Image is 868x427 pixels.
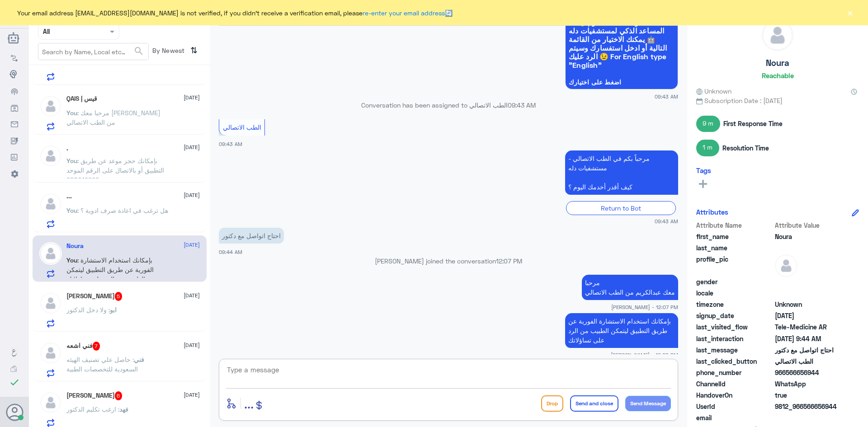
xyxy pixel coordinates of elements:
span: 1 m [696,140,719,156]
p: 15/9/2025, 12:07 PM [582,275,678,300]
img: defaultAdmin.png [39,292,62,314]
span: search [133,46,144,56]
img: defaultAdmin.png [775,254,797,277]
span: ابو [110,306,117,314]
span: 2025-09-15T06:44:16.501Z [775,334,840,343]
span: 966566656944 [775,368,840,377]
span: 7 [93,342,100,351]
h5: Noura [66,242,84,250]
span: : بإمكانك استخدام الاستشارة الفورية عن طريق التطبيق ليتمكن الطبيب من الرد على تساؤلاتك [66,256,154,283]
span: : مرحبا معك [PERSON_NAME] من الطب الاتصالي [66,109,160,126]
img: defaultAdmin.png [39,342,62,364]
span: ChannelId [696,379,773,389]
span: 9 m [696,116,720,132]
span: سعداء بتواجدك معنا اليوم 👋 أنا المساعد الذكي لمستشفيات دله 🤖 يمكنك الاختيار من القائمة التالية أو... [569,18,675,69]
span: الطب الاتصالي [775,357,840,366]
img: defaultAdmin.png [762,20,793,51]
span: Attribute Name [696,221,773,230]
span: [DATE] [184,191,200,199]
span: You [66,206,77,214]
a: re-enter your email address [363,9,445,17]
span: profile_pic [696,254,773,275]
span: last_name [696,243,773,253]
span: By Newest [149,43,187,61]
span: [DATE] [184,391,200,399]
h6: Reachable [762,71,794,80]
h5: فهد الهويشان [66,391,123,400]
div: Return to Bot [566,201,676,215]
span: phone_number [696,368,773,377]
button: × [845,8,854,17]
span: UserId [696,402,773,411]
h5: ... [66,192,72,200]
span: فهد [119,405,128,413]
span: [DATE] [184,143,200,151]
span: last_interaction [696,334,773,343]
p: 15/9/2025, 9:44 AM [219,228,284,244]
span: 6 [115,391,123,400]
i: ⇅ [190,43,198,58]
p: 15/9/2025, 9:43 AM [565,150,678,195]
span: signup_date [696,311,773,320]
img: defaultAdmin.png [39,192,62,215]
button: ... [244,393,254,413]
span: null [775,413,840,422]
span: احتاج اتواصل مع دكتور [775,345,840,355]
span: timezone [696,300,773,309]
span: HandoverOn [696,390,773,400]
span: Unknown [775,300,840,309]
span: null [775,288,840,298]
span: 9812_966566656944 [775,402,840,411]
h5: فني اشعه [66,342,100,351]
span: : بإمكانك حجز موعد عن طريق التطبيق أو بالاتصال على الرقم الموحد 920012222 [66,157,164,183]
span: فني [134,356,144,363]
h5: ابو ثامر [66,292,123,301]
span: [PERSON_NAME] - 12:07 PM [611,303,678,311]
span: Tele-Medicine AR [775,322,840,332]
span: : ارغب تكليم الدكتور [66,405,119,413]
img: defaultAdmin.png [39,391,62,414]
span: [DATE] [184,341,200,349]
span: Your email address [EMAIL_ADDRESS][DOMAIN_NAME] is not verified, if you didn't receive a verifica... [17,8,453,18]
span: 2 [775,379,840,389]
i: check [9,377,20,388]
span: true [775,390,840,400]
span: : هل ترغب في اعادة صرف ادوية ؟ [77,206,168,214]
h5: . [66,145,68,152]
h6: Attributes [696,208,728,216]
span: 12:07 PM [496,257,522,265]
p: [PERSON_NAME] joined the conversation [219,256,678,266]
span: 09:43 AM [655,93,678,100]
span: اضغط على اختيارك [569,79,675,86]
button: Send and close [570,395,618,412]
h6: Tags [696,166,711,174]
span: Attribute Value [775,221,840,230]
span: : ولا دخل الدكتور [66,306,110,314]
span: [DATE] [184,241,200,249]
span: [PERSON_NAME] - 12:08 PM [611,351,678,359]
button: Drop [541,395,563,412]
button: Avatar [6,404,23,421]
span: You [66,157,77,164]
span: last_message [696,345,773,355]
span: last_clicked_button [696,357,773,366]
span: You [66,109,77,117]
span: null [775,277,840,286]
p: 15/9/2025, 12:08 PM [565,313,678,348]
span: [DATE] [184,94,200,102]
input: Search by Name, Local etc… [38,43,148,60]
span: You [66,256,77,264]
img: defaultAdmin.png [39,145,62,167]
span: First Response Time [723,119,783,128]
span: email [696,413,773,422]
button: search [133,44,144,59]
span: 2024-10-23T11:30:52.162Z [775,311,840,320]
img: defaultAdmin.png [39,242,62,265]
span: Resolution Time [722,143,769,153]
button: Send Message [625,396,671,411]
span: Subscription Date : [DATE] [696,96,859,105]
span: Noura [775,232,840,241]
p: Conversation has been assigned to الطب الاتصالي [219,100,678,110]
span: 5 [115,292,123,301]
img: defaultAdmin.png [39,95,62,117]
